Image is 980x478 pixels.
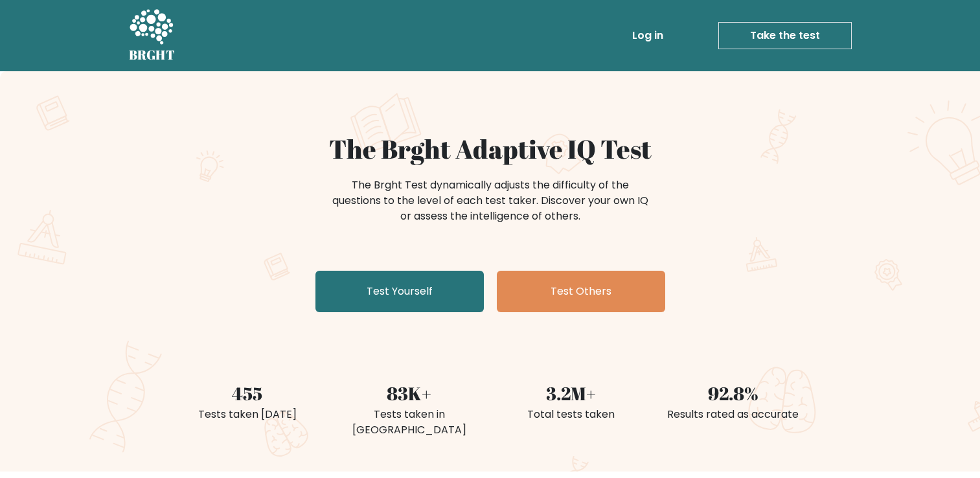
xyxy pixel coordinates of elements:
div: 92.8% [660,380,806,407]
a: Test Yourself [315,271,484,312]
div: 3.2M+ [498,380,644,407]
div: 455 [174,380,321,407]
div: The Brght Test dynamically adjusts the difficulty of the questions to the level of each test take... [328,177,652,224]
div: 83K+ [336,380,483,407]
a: Take the test [718,22,852,49]
div: Tests taken [DATE] [174,407,321,422]
a: Test Others [497,271,665,312]
a: Log in [627,23,668,49]
div: Results rated as accurate [660,407,806,422]
div: Tests taken in [GEOGRAPHIC_DATA] [336,407,483,438]
div: Total tests taken [498,407,644,422]
a: BRGHT [129,5,176,66]
h1: The Brght Adaptive IQ Test [174,133,806,165]
h5: BRGHT [129,47,176,63]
